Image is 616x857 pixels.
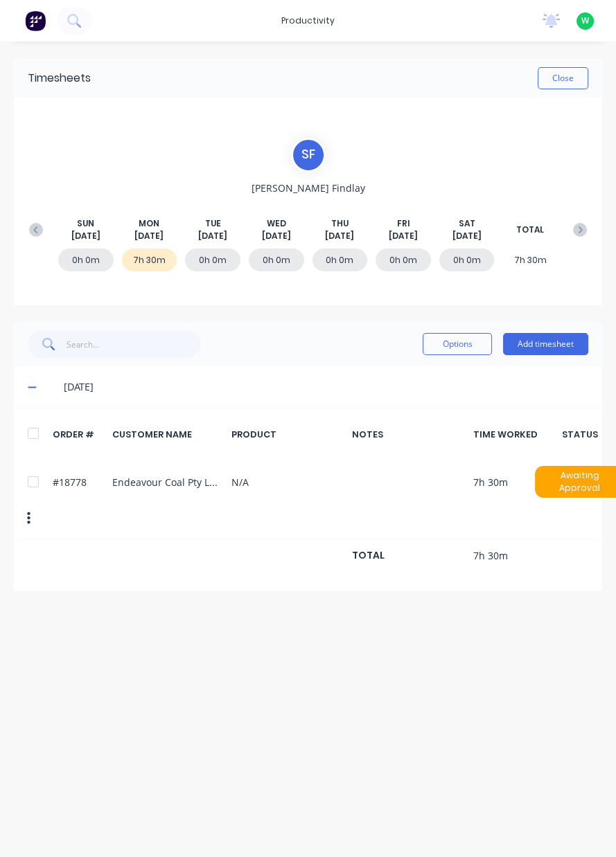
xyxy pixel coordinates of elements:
[231,428,344,441] div: PRODUCT
[503,333,588,355] button: Add timesheet
[274,10,342,31] div: productivity
[439,249,495,271] div: 0h 0m
[134,230,164,242] span: [DATE]
[122,249,177,271] div: 7h 30m
[581,15,589,27] span: W
[28,70,91,87] div: Timesheets
[291,138,326,172] div: S F
[423,333,492,355] button: Options
[396,217,410,230] span: FRI
[502,249,558,271] div: 7h 30m
[252,181,365,195] span: [PERSON_NAME] Findlay
[139,217,159,230] span: MON
[389,230,418,242] span: [DATE]
[452,230,482,242] span: [DATE]
[112,428,223,441] div: CUSTOMER NAME
[67,330,202,358] input: Search...
[25,10,46,31] img: Factory
[267,217,286,230] span: WED
[77,217,94,230] span: SUN
[376,249,431,271] div: 0h 0m
[262,230,291,242] span: [DATE]
[313,249,368,271] div: 0h 0m
[352,428,465,441] div: NOTES
[538,67,588,89] button: Close
[459,217,475,230] span: SAT
[516,224,544,236] span: TOTAL
[205,217,221,230] span: TUE
[58,249,114,271] div: 0h 0m
[249,249,304,271] div: 0h 0m
[53,428,105,441] div: ORDER #
[64,379,588,395] div: [DATE]
[185,249,240,271] div: 0h 0m
[71,230,100,242] span: [DATE]
[198,230,227,242] span: [DATE]
[473,428,563,441] div: TIME WORKED
[571,428,588,441] div: STATUS
[331,217,349,230] span: THU
[325,230,354,242] span: [DATE]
